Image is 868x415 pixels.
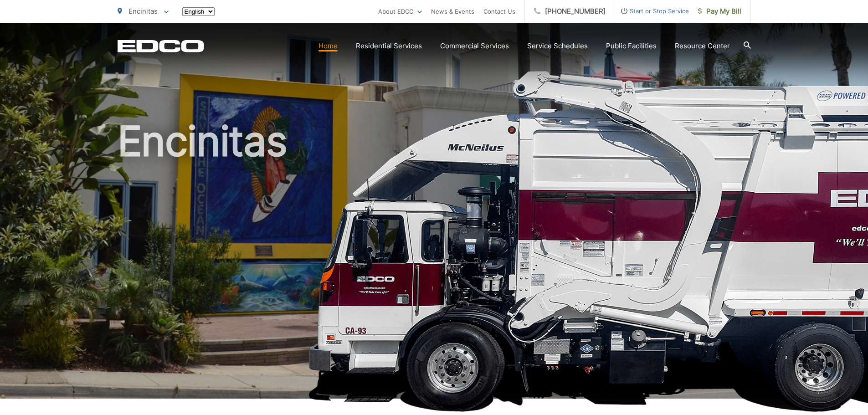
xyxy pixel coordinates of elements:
[431,6,474,17] a: News & Events
[675,41,730,51] a: Resource Center
[356,41,422,51] a: Residential Services
[318,41,338,51] a: Home
[128,7,158,15] span: Encinitas
[118,40,204,52] a: EDCD logo. Return to the homepage.
[440,41,509,51] a: Commercial Services
[483,6,515,17] a: Contact Us
[527,41,588,51] a: Service Schedules
[118,118,751,407] h1: Encinitas
[378,6,422,17] a: About EDCO
[182,7,215,16] select: Select a language
[698,6,741,17] span: Pay My Bill
[606,41,657,51] a: Public Facilities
